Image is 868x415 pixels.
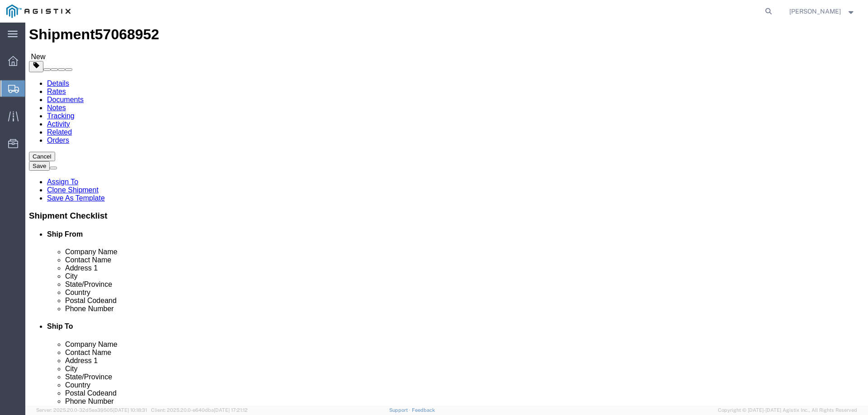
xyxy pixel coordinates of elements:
[25,23,868,406] iframe: FS Legacy Container
[151,407,248,413] span: Client: 2025.20.0-e640dba
[214,407,248,413] span: [DATE] 17:21:12
[789,6,841,16] span: Mansi Somaiya
[412,407,435,413] a: Feedback
[6,5,71,18] img: logo
[36,407,147,413] span: Server: 2025.20.0-32d5ea39505
[113,407,147,413] span: [DATE] 10:18:31
[789,6,856,17] button: [PERSON_NAME]
[718,406,857,414] span: Copyright © [DATE]-[DATE] Agistix Inc., All Rights Reserved
[389,407,412,413] a: Support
